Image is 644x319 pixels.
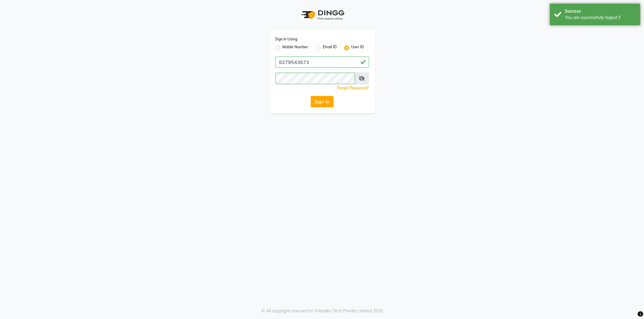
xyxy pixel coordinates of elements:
[275,56,369,68] input: Username
[323,44,337,52] label: Email ID
[351,44,364,52] label: User ID
[275,36,298,42] label: Sign In Using:
[298,6,346,24] img: logo1.svg
[565,8,636,14] div: Success
[311,96,334,107] button: Sign In
[275,73,355,84] input: Username
[565,14,636,21] div: You are successfully logout !!
[338,86,369,90] a: Forgot Password?
[283,44,309,52] label: Mobile Number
